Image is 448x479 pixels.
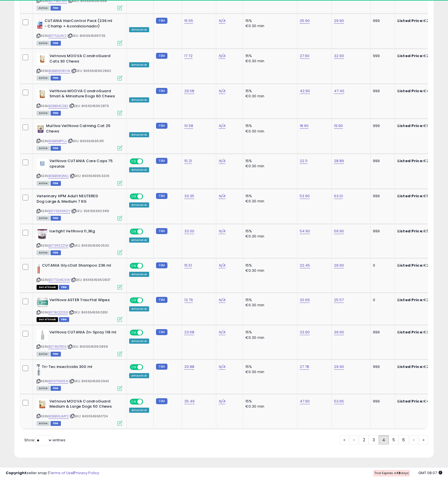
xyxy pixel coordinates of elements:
a: Privacy Policy [74,470,99,476]
div: €18.90 [397,123,445,128]
a: B0BB96DRVW [48,69,70,73]
a: B0BB96JMP2 [48,414,69,419]
span: ON [130,298,137,303]
div: ASIN: [37,53,122,80]
span: ON [130,229,137,234]
div: ASIN: [37,158,122,185]
span: All listings currently available for purchase on Amazon [37,146,50,151]
b: Tri-Tec insecticida 300 ml [42,364,111,371]
span: All listings currently available for purchase on Amazon [37,386,50,391]
div: €22.23 [397,158,445,164]
div: €0.30 min [245,94,293,99]
a: B01G7G6X56 [48,379,68,384]
b: 13 [397,471,401,475]
a: 23.68 [184,329,195,335]
div: Amazon AI [129,272,149,277]
strong: Copyright [6,470,27,476]
div: ASIN: [37,123,122,150]
span: FBM [51,76,61,80]
div: €35.62 [397,330,445,335]
a: 29.90 [334,364,344,370]
b: VetNova CUTANIA Zn-Spray 118 ml [49,330,119,337]
div: Amazon AI [129,202,149,208]
a: 19.90 [334,123,343,129]
div: €29.73 [397,364,445,369]
a: B07TL5J4V2 [48,33,67,38]
div: Amazon AI [129,27,149,32]
a: 29.90 [334,18,344,24]
span: | SKU: 8436545960851 [69,310,108,315]
span: | SKU: 8436545960943 [69,379,109,383]
b: CUTANIA GlycOat Shampoo 236 ml [42,263,111,270]
div: Amazon AI [129,408,149,413]
div: €0.30 min [245,23,293,29]
a: 33.90 [300,329,310,335]
span: OFF [142,298,151,303]
span: FBM [51,216,61,221]
b: CUTANIA HairControl Pack (236 ml - Champ + Acondicionador) [45,18,114,30]
span: FBM [51,6,61,11]
a: 47.40 [334,88,345,94]
small: FBM [156,18,167,24]
a: 22.11 [300,158,308,164]
b: Listed Price: [397,399,423,404]
a: 29.58 [184,88,195,94]
a: 5 [389,435,399,445]
div: 999 [373,53,391,59]
span: FBM [51,352,61,357]
img: 41L4AQ0u6nL._SL40_.jpg [37,18,43,30]
a: N/A [219,18,225,24]
div: Amazon AI [129,167,149,172]
small: FBM [156,297,167,303]
span: | SKU: 8436545960837 [71,277,111,282]
a: 25.57 [334,297,344,303]
a: 53.65 [334,399,344,404]
img: 31rSE49DIoL._SL40_.jpg [37,123,45,135]
div: 15% [245,399,293,404]
a: N/A [219,329,225,335]
div: 0 [373,263,391,268]
a: N/A [219,193,225,199]
a: 20.88 [184,364,195,370]
a: 6 [399,435,409,445]
b: Vetnova MOOVA CondroGuard Cats 30 Chews [49,53,119,65]
div: ASIN: [37,330,122,356]
span: « [343,437,345,443]
a: B0BB9BPYLL [48,139,67,144]
span: | SKU: 8436545962862 [71,69,111,73]
div: €29.90 [397,263,445,268]
a: 63.01 [334,193,343,199]
b: Listed Price: [397,158,423,164]
b: Vetnova MOOVA CondroGuard Medium & Large Dogs 50 Chews [49,399,119,411]
div: Amazon AI [129,62,149,67]
div: €0.30 min [245,303,293,308]
small: FBM [156,123,167,129]
a: B0FFNDHWZV [48,209,70,214]
a: N/A [219,158,225,164]
a: 47.90 [300,399,310,404]
span: All listings currently available for purchase on Amazon [37,181,50,186]
div: 999 [373,229,391,234]
span: ON [130,330,137,335]
a: 17.72 [184,53,193,59]
span: FBM [51,146,61,151]
b: Listed Price: [397,364,423,369]
img: 317c0GQVBvL._SL40_.jpg [37,88,48,100]
span: OFF [142,263,151,268]
span: All listings that are currently out of stock and unavailable for purchase on Amazon [37,285,58,290]
div: 15% [245,18,293,23]
a: 29.90 [334,263,344,268]
img: 31VeRsCy7vL._SL40_.jpg [37,364,40,376]
a: 39.90 [334,329,344,335]
b: Veterinary HPM Adult NEUTERED Dog Large & Medium 7 KG [37,194,106,206]
div: €54.90 [397,229,445,234]
b: Multiva VetNova Calming Cat 25 Chews [46,123,115,135]
img: 41esur+KVGL._SL40_.jpg [37,297,48,307]
span: All listings currently available for purchase on Amazon [37,6,50,11]
div: ASIN: [37,194,122,220]
small: FBM [156,88,167,94]
span: All listings currently available for purchase on Amazon [37,41,50,46]
small: FBM [156,158,167,164]
a: 27.90 [300,53,310,59]
span: All listings currently available for purchase on Amazon [37,421,50,426]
